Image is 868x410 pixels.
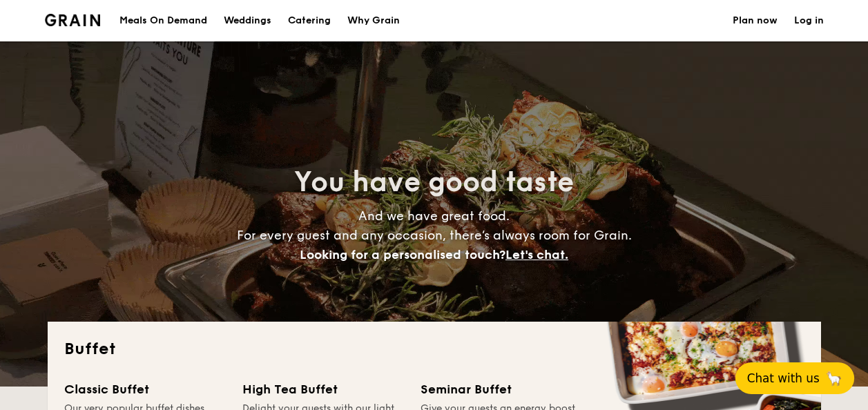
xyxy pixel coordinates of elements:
[735,362,854,394] button: Chat with us🦙
[64,338,804,360] h2: Buffet
[45,14,101,26] a: Logotype
[45,14,101,26] img: Grain
[64,380,226,399] div: Classic Buffet
[825,370,842,387] span: 🦙
[237,208,632,262] span: And we have great food. For every guest and any occasion, there’s always room for Grain.
[505,247,568,262] span: Let's chat.
[747,371,820,385] span: Chat with us
[242,380,404,399] div: High Tea Buffet
[421,380,582,399] div: Seminar Buffet
[294,166,574,199] span: You have good taste
[300,247,505,262] span: Looking for a personalised touch?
